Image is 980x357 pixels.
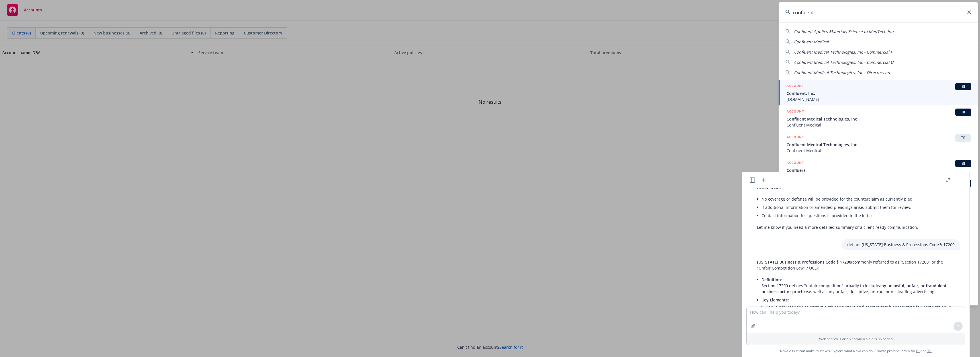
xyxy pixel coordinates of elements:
[757,259,851,265] span: [US_STATE] Business & Professions Code § 17200
[957,110,969,115] span: BI
[927,348,932,353] a: TR
[957,84,969,89] span: BI
[779,105,978,131] a: ACCOUNTBIConfluent Medical Technologies, IncConfluent Medical
[787,83,804,90] h5: ACCOUNT
[847,242,955,248] p: define: [US_STATE] Business & Professions Code § 17200
[957,135,969,140] span: TR
[744,345,967,357] span: Nova Assist can make mistakes. Explore what Nova can do: Browse prompt library for and
[779,80,978,105] a: ACCOUNTBIConfluent, Inc.[DOMAIN_NAME]
[794,39,829,44] span: Confluent Medical
[761,211,955,220] li: Contact information for questions is provided in the letter.
[787,109,804,115] h5: ACCOUNT
[787,142,971,148] span: Confluent Medical Technologies, Inc
[779,131,978,157] a: ACCOUNTTRConfluent Medical Technologies, IncConfluent Medical
[761,203,955,211] li: If additional information or amended pleadings arise, submit them for review.
[779,2,978,23] input: Search...
[761,277,955,295] p: Section 17200 defines "unfair competition" broadly to include as well as any unfair, deceptive, u...
[787,116,971,122] span: Confluent Medical Technologies, Inc
[787,122,971,128] span: Confluent Medical
[794,29,894,34] span: Confluent Applies Materials Science to MedTech Inn
[757,259,955,271] p: (commonly referred to as "Section 17200" or the "Unfair Competition Law" / UCL):
[957,161,969,166] span: BI
[794,49,893,55] span: Confluent Medical Technologies, Inc - Commercial P
[757,224,955,230] p: Let me know if you need a more detailed summary or a client-ready communication.
[787,96,971,102] span: [DOMAIN_NAME]
[787,90,971,96] span: Confluent, Inc.
[794,70,890,75] span: Confluent Medical Technologies, Inc - Directors an
[761,195,955,203] li: No coverage or defense will be provided for the counterclaim as currently pled.
[787,148,971,154] span: Confluent Medical
[787,167,971,173] span: Confluera
[779,157,978,176] a: ACCOUNTBIConfluera
[766,303,955,317] li: The law is intended to protect both consumers and competitors by promoting fair competition in co...
[761,277,782,282] span: Definition:
[787,134,804,141] h5: ACCOUNT
[750,336,961,341] p: Web search is disabled when a file is uploaded
[916,348,920,353] a: BI
[794,60,893,65] span: Confluent Medical Technologies, Inc - Commercial U
[787,160,804,167] h5: ACCOUNT
[761,297,789,303] span: Key Elements:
